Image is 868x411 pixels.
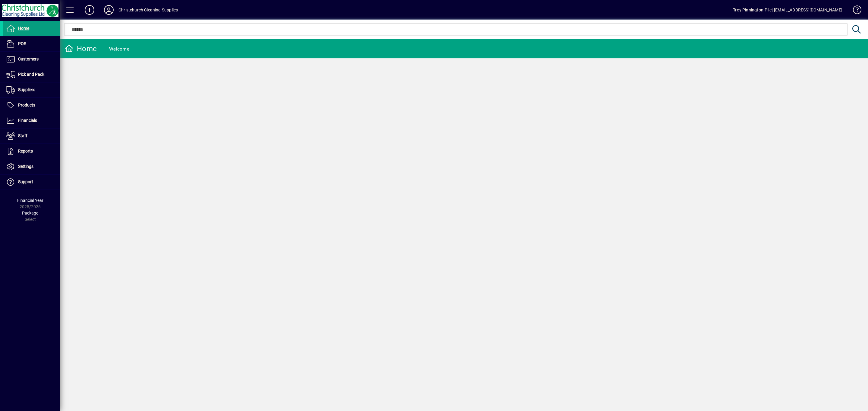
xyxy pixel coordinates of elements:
[18,87,35,92] span: Suppliers
[18,118,37,123] span: Financials
[80,5,99,15] button: Add
[18,57,39,61] span: Customers
[848,1,860,21] a: Knowledge Base
[3,36,60,51] a: POS
[109,44,129,54] div: Welcome
[733,5,842,15] div: Troy Pinnington-Pilet [EMAIL_ADDRESS][DOMAIN_NAME]
[3,52,60,67] a: Customers
[3,82,60,97] a: Suppliers
[17,198,43,203] span: Financial Year
[18,164,33,169] span: Settings
[3,144,60,159] a: Reports
[18,133,27,138] span: Staff
[18,103,35,107] span: Products
[18,149,33,153] span: Reports
[18,179,33,184] span: Support
[99,5,118,15] button: Profile
[22,211,38,215] span: Package
[18,72,44,77] span: Pick and Pack
[3,159,60,174] a: Settings
[3,67,60,82] a: Pick and Pack
[118,5,178,15] div: Christchurch Cleaning Supplies
[3,113,60,128] a: Financials
[18,26,29,31] span: Home
[3,175,60,190] a: Support
[65,44,97,54] div: Home
[3,98,60,113] a: Products
[3,128,60,144] a: Staff
[18,41,26,46] span: POS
